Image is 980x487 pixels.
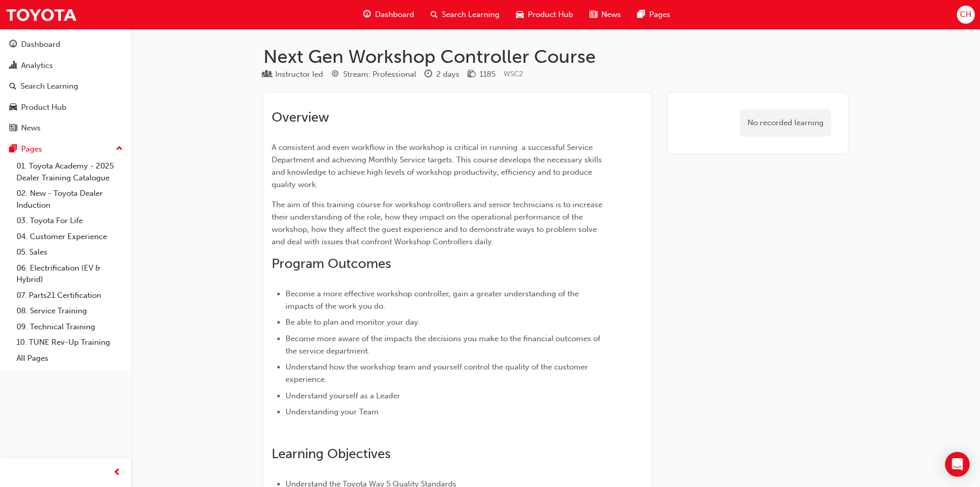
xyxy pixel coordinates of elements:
[468,68,495,81] div: Price
[12,350,127,366] a: All Pages
[272,446,390,462] span: Learning Objectives
[12,158,127,186] a: 01. Toyota Academy - 2025 Dealer Training Catalogue
[424,68,459,81] div: Duration
[629,4,679,25] a: pages-iconPages
[442,9,500,21] span: Search Learning
[375,9,414,21] span: Dashboard
[275,69,323,80] div: Instructor led
[436,69,459,80] div: 2 days
[272,143,604,189] span: A consistent and even workflow in the workshop is critical in running a successful Service Depart...
[601,9,621,21] span: News
[4,119,127,138] a: News
[343,69,416,80] div: Stream: Professional
[286,362,590,384] span: Understand how the workshop team and yourself control the quality of the customer experience.
[9,82,16,91] span: search-icon
[21,143,42,155] div: Pages
[468,70,475,79] span: money-icon
[637,8,645,21] span: pages-icon
[21,39,60,51] div: Dashboard
[12,260,127,288] a: 06. Electrification (EV & Hybrid)
[4,140,127,159] button: Pages
[528,9,573,21] span: Product Hub
[21,102,66,113] div: Product Hub
[4,56,127,75] a: Analytics
[9,103,17,112] span: car-icon
[740,109,831,137] div: No recorded learning
[286,334,602,356] span: Become more aware of the impacts the decisions you make to the financial outcomes of the service ...
[4,77,127,96] a: Search Learning
[21,60,53,72] div: Analytics
[21,122,41,134] div: News
[4,35,127,54] a: Dashboard
[422,4,508,25] a: search-iconSearch Learning
[9,145,17,154] span: pages-icon
[116,142,123,156] span: up-icon
[4,33,127,140] button: DashboardAnalyticsSearch LearningProduct HubNews
[424,70,432,79] span: clock-icon
[363,8,371,21] span: guage-icon
[9,40,17,49] span: guage-icon
[263,68,323,81] div: Type
[331,68,416,81] div: Stream
[12,303,127,319] a: 08. Service Training
[12,229,127,245] a: 04. Customer Experience
[12,288,127,304] a: 07. Parts21 Certification
[4,98,127,117] a: Product Hub
[12,213,127,229] a: 03. Toyota For Life
[12,244,127,260] a: 05. Sales
[479,69,495,80] div: 1185
[12,319,127,335] a: 09. Technical Training
[516,8,524,21] span: car-icon
[945,452,970,477] div: Open Intercom Messenger
[286,391,400,400] span: Understand yourself as a Leader
[272,256,391,272] span: Program Outcomes
[12,186,127,213] a: 02. New - Toyota Dealer Induction
[960,9,971,21] span: CH
[581,4,629,25] a: news-iconNews
[431,8,438,21] span: search-icon
[9,124,17,133] span: news-icon
[12,334,127,350] a: 10. TUNE Rev-Up Training
[504,70,523,78] span: Learning resource code
[5,3,77,26] img: Trak
[21,80,78,92] div: Search Learning
[286,317,420,327] span: Be able to plan and monitor your day.
[272,200,604,246] span: The aim of this training course for workshop controllers and senior technicians is to increase th...
[957,6,975,24] button: CH
[263,70,271,79] span: learningResourceType_INSTRUCTOR_LED-icon
[331,70,339,79] span: target-icon
[508,4,581,25] a: car-iconProduct Hub
[286,407,379,416] span: Understanding your Team
[113,466,121,479] span: prev-icon
[9,61,17,71] span: chart-icon
[272,109,329,125] span: Overview
[649,9,670,21] span: Pages
[263,45,848,68] h1: Next Gen Workshop Controller Course
[355,4,422,25] a: guage-iconDashboard
[286,289,581,311] span: Become a more effective workshop controller, gain a greater understanding of the impacts of the w...
[590,8,597,21] span: news-icon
